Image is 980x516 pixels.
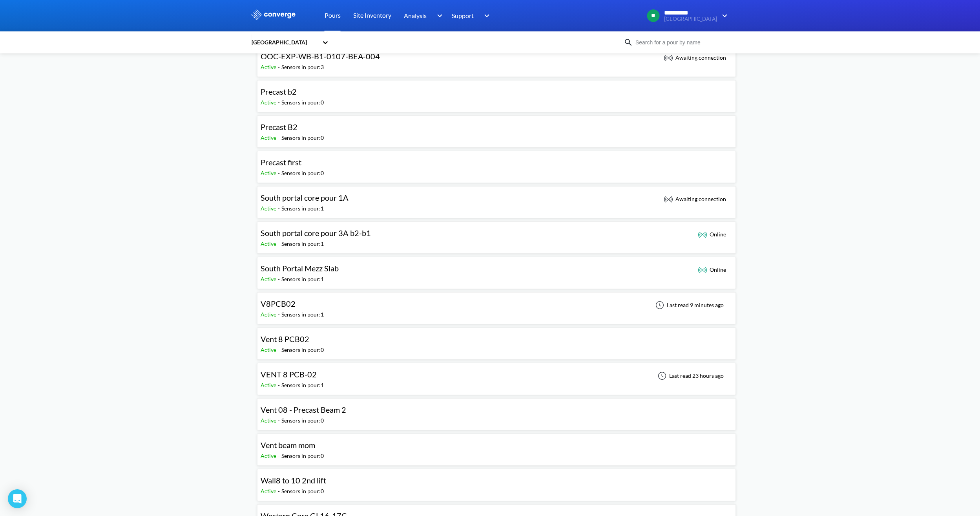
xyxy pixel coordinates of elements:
div: Sensors in pour: 1 [281,204,324,213]
img: awaiting_connection_icon.svg [664,194,673,204]
span: Active [261,382,278,388]
div: Sensors in pour: 0 [281,134,324,142]
span: Active [261,205,278,212]
span: - [278,134,281,141]
a: Precast firstActive-Sensors in pour:0 [257,160,736,167]
a: South portal core pour 3A b2-b1Active-Sensors in pour:1 Online [257,231,736,237]
span: - [278,488,281,494]
span: Precast b2 [261,87,297,96]
span: V8PCB02 [261,299,296,308]
div: Sensors in pour: 0 [281,416,324,425]
img: downArrow.svg [479,11,492,20]
a: Vent 8 PCB02Active-Sensors in pour:0 [257,337,736,343]
div: Sensors in pour: 0 [281,487,324,496]
img: downArrow.svg [717,11,730,20]
img: icon-search.svg [624,38,633,47]
span: Active [261,240,278,247]
div: Sensors in pour: 1 [281,275,324,284]
span: South portal core pour 1A [261,193,349,202]
div: Awaiting connection [664,53,726,62]
span: Active [261,417,278,424]
span: - [278,346,281,353]
a: Vent 08 - Precast Beam 2Active-Sensors in pour:0 [257,407,736,414]
div: Online [698,230,726,239]
span: Active [261,488,278,494]
div: Sensors in pour: 0 [281,346,324,354]
span: [GEOGRAPHIC_DATA] [664,16,717,22]
input: Search for a pour by name [633,38,728,47]
img: online_icon.svg [698,230,707,239]
span: - [278,205,281,212]
a: Vent beam momActive-Sensors in pour:0 [257,443,736,449]
div: Awaiting connection [664,194,726,204]
span: South Portal Mezz Slab [261,263,339,273]
a: VENT 8 PCB-02Active-Sensors in pour:1Last read 23 hours ago [257,372,736,379]
span: - [278,452,281,459]
span: Active [261,64,278,70]
span: Support [452,11,474,20]
span: Precast first [261,157,301,167]
div: Last read 9 minutes ago [651,300,726,310]
img: downArrow.svg [432,11,444,20]
div: Sensors in pour: 0 [281,452,324,460]
span: Active [261,134,278,141]
span: South portal core pour 3A b2-b1 [261,228,371,238]
span: - [278,64,281,70]
span: Vent 08 - Precast Beam 2 [261,405,346,414]
a: Precast b2Active-Sensors in pour:0 [257,89,736,96]
span: Analysis [404,11,427,20]
span: - [278,99,281,106]
div: Open Intercom Messenger [8,489,27,508]
div: [GEOGRAPHIC_DATA] [251,38,318,47]
span: Wall8 to 10 2nd lift [261,476,326,485]
span: VENT 8 PCB-02 [261,370,317,379]
div: Sensors in pour: 0 [281,98,324,107]
span: OOC-EXP-WB-B1-0107-BEA-004 [261,51,380,61]
span: - [278,276,281,282]
a: South Portal Mezz SlabActive-Sensors in pour:1 Online [257,266,736,273]
span: - [278,311,281,318]
div: Online [698,265,726,274]
span: Vent 8 PCB02 [261,334,309,344]
span: - [278,170,281,176]
a: Wall8 to 10 2nd liftActive-Sensors in pour:0 [257,478,736,485]
span: - [278,382,281,388]
span: Active [261,170,278,176]
div: Last read 23 hours ago [653,371,726,381]
div: Sensors in pour: 1 [281,310,324,319]
span: - [278,240,281,247]
div: Sensors in pour: 1 [281,381,324,390]
span: - [278,417,281,424]
span: Active [261,276,278,282]
div: Sensors in pour: 0 [281,169,324,177]
span: Active [261,311,278,318]
a: Precast B2Active-Sensors in pour:0 [257,124,736,131]
div: Sensors in pour: 1 [281,240,324,248]
img: online_icon.svg [698,265,707,274]
a: OOC-EXP-WB-B1-0107-BEA-004Active-Sensors in pour:3 Awaiting connection [257,54,736,60]
span: Precast B2 [261,122,297,132]
span: Active [261,452,278,459]
img: awaiting_connection_icon.svg [664,53,673,62]
span: Active [261,99,278,106]
span: Vent beam mom [261,440,315,450]
a: V8PCB02Active-Sensors in pour:1Last read 9 minutes ago [257,301,736,308]
a: South portal core pour 1AActive-Sensors in pour:1 Awaiting connection [257,195,736,202]
div: Sensors in pour: 3 [281,63,324,71]
span: Active [261,346,278,353]
img: logo_ewhite.svg [251,9,296,20]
